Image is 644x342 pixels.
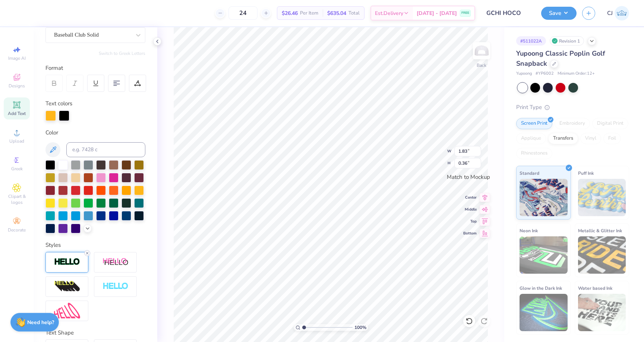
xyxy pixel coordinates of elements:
div: Transfers [548,133,578,144]
img: Stroke [54,258,80,266]
span: Upload [9,138,24,144]
span: Glow in the Dark Ink [520,284,562,292]
div: Vinyl [580,133,601,144]
img: Puff Ink [578,179,626,216]
img: Neon Ink [520,236,568,274]
span: CJ [607,9,613,18]
img: Claire Jeter [615,6,629,21]
img: Shadow [102,258,129,267]
strong: Need help? [27,319,54,326]
input: e.g. 7428 c [66,142,145,157]
span: Standard [520,169,539,177]
div: Back [477,62,486,69]
img: Free Distort [54,303,80,319]
button: Switch to Greek Letters [99,50,145,56]
div: Applique [516,133,546,144]
span: Center [463,195,477,200]
span: 100 % [354,324,366,331]
span: Puff Ink [578,169,594,177]
span: Middle [463,207,477,212]
span: Yupoong Classic Poplin Golf Snapback [516,49,605,68]
span: Bottom [463,231,477,236]
span: Metallic & Glitter Ink [578,227,622,234]
div: Rhinestones [516,148,552,159]
span: Designs [9,83,25,89]
div: Screen Print [516,118,552,129]
span: Add Text [8,111,26,116]
img: Metallic & Glitter Ink [578,236,626,274]
span: Neon Ink [520,227,538,234]
span: Minimum Order: 12 + [558,71,595,77]
span: Est. Delivery [375,9,403,17]
img: Water based Ink [578,294,626,331]
span: Per Item [300,9,318,17]
input: Untitled Design [481,6,536,21]
div: Format [45,64,146,72]
div: Digital Print [592,118,628,129]
div: Embroidery [555,118,590,129]
div: Color [45,128,145,137]
span: Water based Ink [578,284,612,292]
img: Back [474,43,489,58]
img: Standard [520,179,568,216]
div: Styles [45,241,145,249]
span: # YP6002 [536,71,554,77]
img: 3d Illusion [54,280,80,292]
a: CJ [607,6,629,21]
span: $26.46 [282,9,298,17]
span: Total [348,9,360,17]
span: FREE [461,10,469,16]
label: Text colors [45,99,72,108]
div: # 511022A [516,36,546,46]
span: [DATE] - [DATE] [417,9,457,17]
img: Glow in the Dark Ink [520,294,568,331]
div: Print Type [516,103,629,112]
span: $635.04 [327,9,346,17]
span: Image AI [8,55,26,61]
button: Save [541,7,577,20]
span: Greek [11,166,23,172]
div: Revision 1 [550,36,584,46]
input: – – [228,6,258,20]
div: Text Shape [45,329,145,337]
img: Negative Space [102,282,129,291]
span: Clipart & logos [4,193,30,205]
span: Decorate [8,227,26,233]
div: Foil [603,133,621,144]
span: Yupoong [516,71,532,77]
span: Top [463,219,477,224]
